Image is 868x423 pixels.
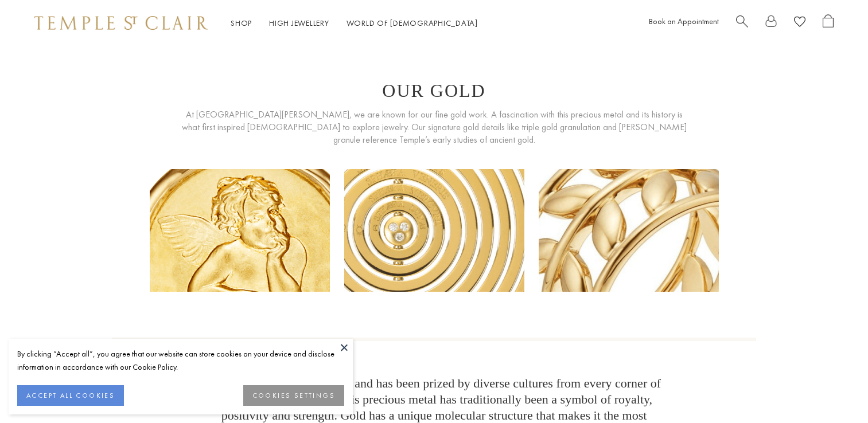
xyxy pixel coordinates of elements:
[17,347,344,374] div: By clicking “Accept all”, you agree that our website can store cookies on your device and disclos...
[344,169,524,292] img: our-gold2_628x.png
[17,385,124,406] button: ACCEPT ALL COOKIES
[177,108,691,146] span: At [GEOGRAPHIC_DATA][PERSON_NAME], we are known for our fine gold work. A fascination with this p...
[794,14,805,32] a: View Wishlist
[811,369,857,412] iframe: Gorgias live chat messenger
[823,14,834,32] a: Open Shopping Bag
[539,169,719,292] img: our-gold3_900x.png
[736,14,748,32] a: Search
[649,16,719,26] a: Book an Appointment
[150,169,330,292] img: our-gold1_628x.png
[347,18,478,28] a: World of [DEMOGRAPHIC_DATA]World of [DEMOGRAPHIC_DATA]
[382,80,485,101] h1: Our Gold
[34,16,208,30] img: Temple St. Clair
[231,18,252,28] a: ShopShop
[231,16,478,30] nav: Main navigation
[243,385,344,406] button: COOKIES SETTINGS
[269,18,329,28] a: High JewelleryHigh Jewellery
